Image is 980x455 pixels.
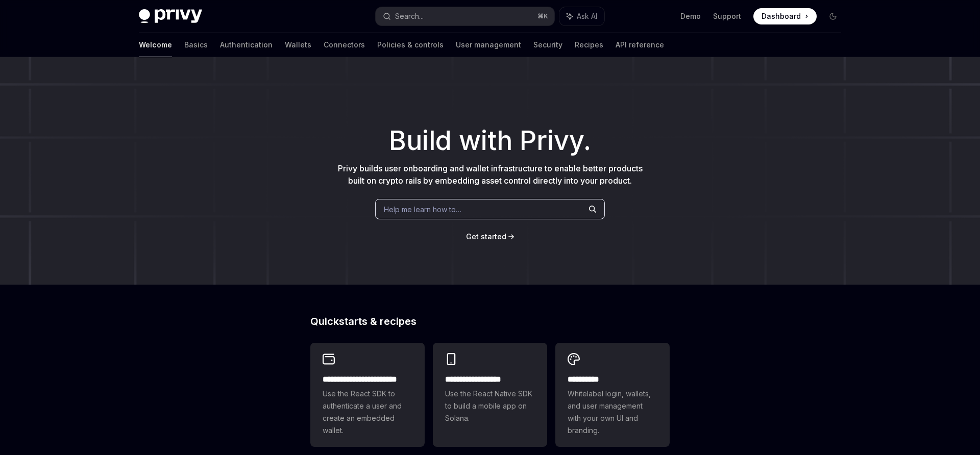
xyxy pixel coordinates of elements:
a: API reference [616,33,664,57]
span: Ask AI [577,11,597,21]
a: Authentication [220,33,273,57]
span: Get started [466,232,506,241]
span: Dashboard [762,11,801,21]
a: User management [456,33,521,57]
span: Use the React Native SDK to build a mobile app on Solana. [445,388,535,424]
button: Toggle dark mode [825,8,841,24]
a: **** *****Whitelabel login, wallets, and user management with your own UI and branding. [555,343,670,447]
a: **** **** **** ***Use the React Native SDK to build a mobile app on Solana. [433,343,547,447]
a: Recipes [575,33,603,57]
a: Wallets [285,33,311,57]
a: Welcome [139,33,172,57]
span: Whitelabel login, wallets, and user management with your own UI and branding. [568,388,657,437]
button: Ask AI [559,7,604,26]
img: dark logo [139,9,202,23]
span: Build with Privy. [389,132,591,150]
a: Connectors [324,33,365,57]
span: Help me learn how to… [384,204,461,215]
a: Security [533,33,562,57]
a: Support [713,11,741,21]
span: Use the React SDK to authenticate a user and create an embedded wallet. [323,388,412,437]
span: Privy builds user onboarding and wallet infrastructure to enable better products built on crypto ... [338,163,643,186]
span: Quickstarts & recipes [310,316,416,326]
a: Dashboard [753,8,817,24]
a: Policies & controls [377,33,444,57]
span: ⌘ K [537,12,548,20]
button: Search...⌘K [376,7,554,26]
a: Basics [184,33,208,57]
a: Demo [680,11,701,21]
div: Search... [395,10,424,22]
a: Get started [466,232,506,242]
